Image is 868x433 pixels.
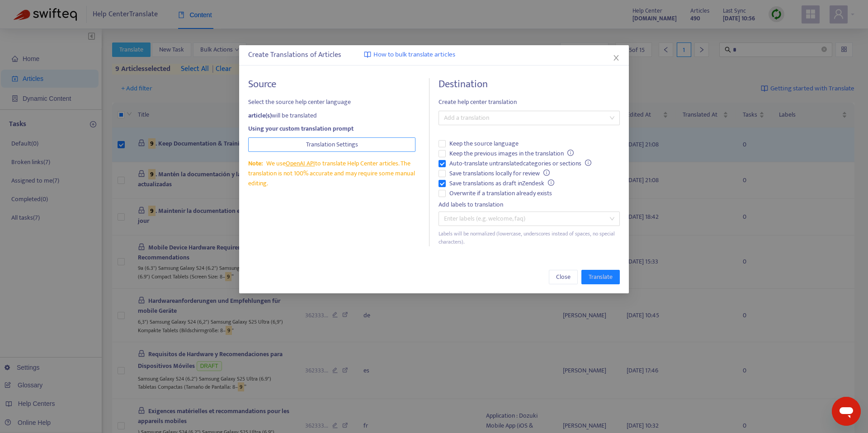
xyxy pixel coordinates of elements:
iframe: Button to launch messaging window [832,397,861,426]
span: info-circle [548,179,554,186]
span: Overwrite if a translation already exists [446,188,556,198]
span: info-circle [585,160,591,166]
h4: Destination [439,78,620,90]
div: Using your custom translation prompt [248,124,415,134]
span: Save translations locally for review [446,169,553,179]
span: Translation Settings [306,140,358,150]
div: Add labels to translation [439,200,620,210]
div: Create Translations of Articles [248,50,620,61]
span: info-circle [543,169,550,176]
div: will be translated [248,111,415,121]
button: Translation Settings [248,137,415,152]
span: Create help center translation [439,97,620,107]
span: Keep the source language [446,139,522,149]
span: Close [556,272,571,282]
h4: Source [248,78,415,90]
span: Select the source help center language [248,97,415,107]
img: image-link [364,51,371,58]
div: Labels will be normalized (lowercase, underscores instead of spaces, no special characters). [439,230,620,247]
span: Auto-translate untranslated categories or sections [446,159,595,169]
a: OpenAI API [285,158,315,169]
button: Close [549,270,578,284]
button: Translate [581,270,620,284]
span: close [613,54,620,61]
span: info-circle [567,150,574,156]
span: Note: [248,158,263,169]
span: Keep the previous images in the translation [446,149,577,159]
span: Save translations as draft in Zendesk [446,179,558,188]
strong: article(s) [248,110,272,121]
div: We use to translate Help Center articles. The translation is not 100% accurate and may require so... [248,159,415,188]
a: How to bulk translate articles [364,50,455,60]
button: Close [611,53,621,63]
span: How to bulk translate articles [373,50,455,60]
